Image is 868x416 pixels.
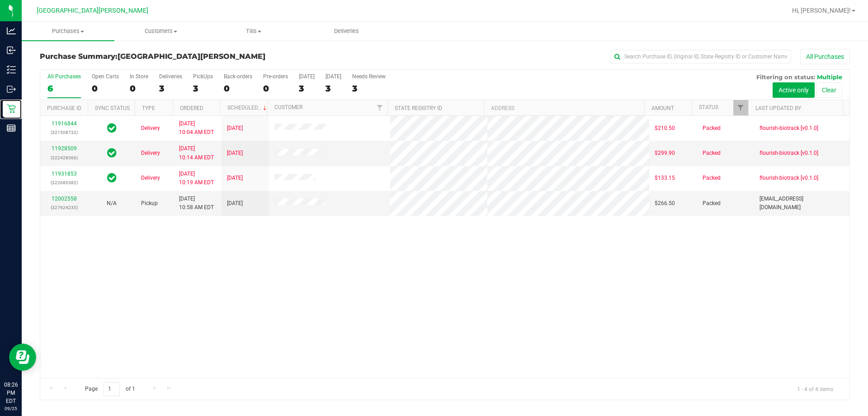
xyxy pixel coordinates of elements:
span: [DATE] 10:14 AM EDT [179,144,214,162]
span: $210.50 [655,124,675,133]
div: 3 [299,83,315,94]
th: Address [484,100,644,116]
a: Customer [274,104,302,110]
div: 3 [193,83,213,94]
span: Packed [703,174,721,182]
span: Packed [703,199,721,208]
span: Filtering on status: [756,73,815,81]
button: All Purchases [800,49,850,64]
h3: Purchase Summary: [40,53,310,61]
inline-svg: Reports [7,124,16,133]
span: Hi, [PERSON_NAME]! [792,7,851,14]
span: Deliveries [322,27,371,35]
span: [GEOGRAPHIC_DATA][PERSON_NAME] [37,7,148,14]
a: Scheduled [227,105,269,111]
a: State Registry ID [395,105,442,111]
div: Needs Review [352,73,386,80]
span: [DATE] [227,149,243,158]
div: 0 [224,83,252,94]
span: [DATE] 10:19 AM EDT [179,170,214,187]
input: Search Purchase ID, Original ID, State Registry ID or Customer Name... [610,50,791,63]
p: (327624235) [46,203,82,212]
button: N/A [107,199,117,208]
inline-svg: Analytics [7,26,16,35]
span: Customers [115,27,207,35]
a: Type [142,105,155,111]
div: All Purchases [47,73,81,80]
div: 3 [325,83,341,94]
span: $266.50 [655,199,675,208]
div: Deliveries [159,73,182,80]
div: Open Carts [92,73,119,80]
span: Delivery [141,149,160,158]
span: [DATE] [227,124,243,133]
a: Filter [733,100,748,115]
div: 0 [263,83,288,94]
a: Deliveries [300,22,393,41]
div: 0 [92,83,119,94]
span: Delivery [141,174,160,182]
span: In Sync [107,122,117,134]
button: Clear [816,82,842,98]
a: 11931853 [52,171,77,177]
a: Purchase ID [47,105,81,111]
a: Purchases [22,22,114,41]
a: 12002558 [52,196,77,202]
input: 1 [104,382,120,396]
a: 11916844 [52,120,77,127]
span: In Sync [107,172,117,184]
span: flourish-biotrack [v0.1.0] [759,174,818,182]
span: [EMAIL_ADDRESS][DOMAIN_NAME] [759,195,844,212]
p: (322689382) [46,178,82,187]
a: Ordered [180,105,203,111]
inline-svg: Inventory [7,65,16,74]
div: [DATE] [299,73,315,80]
a: Last Updated By [755,105,801,111]
span: Page of 1 [77,382,142,396]
span: [DATE] 10:58 AM EDT [179,195,214,212]
inline-svg: Outbound [7,85,16,94]
div: 6 [47,83,81,94]
span: 1 - 4 of 4 items [790,382,840,396]
p: (321508732) [46,128,82,137]
span: [DATE] [227,174,243,182]
div: 3 [159,83,182,94]
a: Filter [373,100,387,115]
inline-svg: Inbound [7,46,16,55]
span: $133.15 [655,174,675,182]
span: $299.90 [655,149,675,158]
a: Tills [207,22,300,41]
span: Delivery [141,124,160,133]
span: Pickup [141,199,158,208]
span: [DATE] 10:04 AM EDT [179,120,214,137]
span: Purchases [22,27,114,35]
p: 09/25 [4,405,18,412]
span: In Sync [107,147,117,159]
span: [GEOGRAPHIC_DATA][PERSON_NAME] [118,52,265,61]
span: Packed [703,124,721,133]
div: In Store [130,73,148,80]
span: Multiple [817,73,842,81]
a: Sync Status [95,105,130,111]
div: 0 [130,83,148,94]
a: Customers [114,22,207,41]
span: flourish-biotrack [v0.1.0] [759,149,818,158]
div: 3 [352,83,386,94]
iframe: Resource center [9,344,36,371]
span: [DATE] [227,199,243,208]
div: Back-orders [224,73,252,80]
button: Active only [773,82,815,98]
span: flourish-biotrack [v0.1.0] [759,124,818,133]
inline-svg: Retail [7,104,16,113]
div: [DATE] [325,73,341,80]
a: Amount [651,105,674,111]
span: Tills [208,27,299,35]
a: 11928509 [52,145,77,152]
span: Not Applicable [107,200,117,206]
div: PickUps [193,73,213,80]
a: Status [699,104,718,110]
p: 08:26 PM EDT [4,381,18,405]
p: (322428566) [46,153,82,162]
div: Pre-orders [263,73,288,80]
span: Packed [703,149,721,158]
